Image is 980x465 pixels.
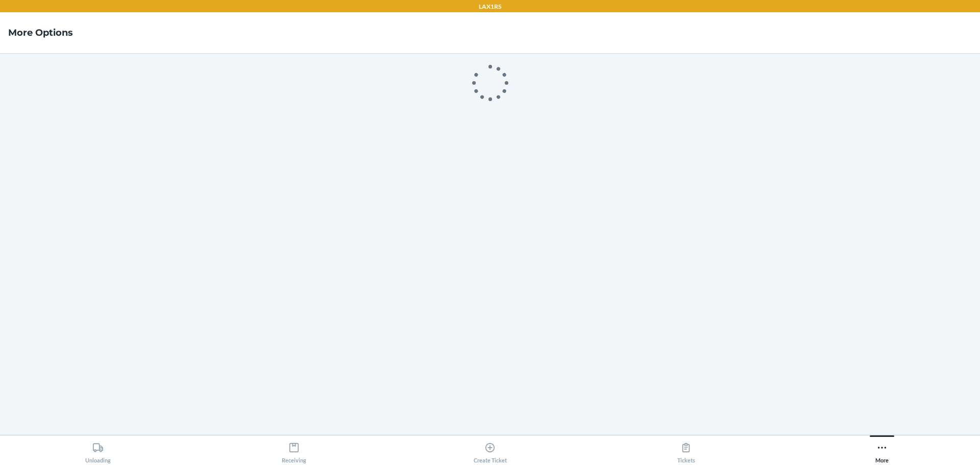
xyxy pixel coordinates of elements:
button: More [784,435,980,463]
div: Create Ticket [474,438,507,463]
button: Tickets [588,435,784,463]
div: Tickets [677,438,695,463]
div: Receiving [282,438,306,463]
button: Receiving [196,435,392,463]
button: Create Ticket [392,435,588,463]
div: Unloading [85,438,111,463]
h4: More Options [8,26,73,39]
div: More [875,438,889,463]
p: LAX1RS [479,2,501,11]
